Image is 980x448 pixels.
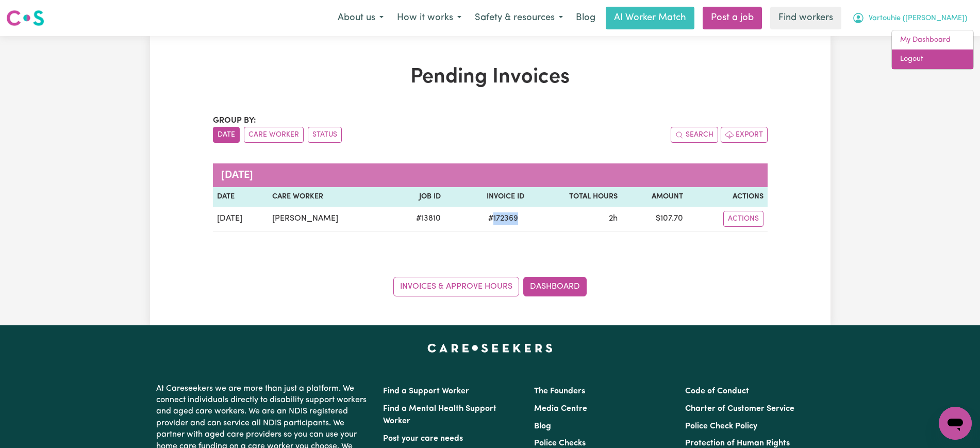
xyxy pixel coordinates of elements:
[845,7,974,29] button: My Account
[534,422,551,430] a: Blog
[213,127,240,143] button: sort invoices by date
[891,30,974,70] div: My Account
[213,187,268,207] th: Date
[445,187,528,207] th: Invoice ID
[723,211,763,227] button: Actions
[213,117,256,125] span: Group by:
[671,127,718,143] button: Search
[383,405,496,425] a: Find a Mental Health Support Worker
[213,65,768,90] h1: Pending Invoices
[685,387,749,395] a: Code of Conduct
[390,7,468,29] button: How it works
[685,422,757,430] a: Police Check Policy
[6,9,44,27] img: Careseekers logo
[383,435,463,443] a: Post your care needs
[570,7,602,29] a: Blog
[383,387,469,395] a: Find a Support Worker
[534,387,585,395] a: The Founders
[534,439,586,447] a: Police Checks
[6,6,44,30] a: Careseekers logo
[213,163,768,187] caption: [DATE]
[685,405,794,413] a: Charter of Customer Service
[468,7,570,29] button: Safety & resources
[606,7,694,29] a: AI Worker Match
[268,187,391,207] th: Care Worker
[892,49,973,69] a: Logout
[427,344,553,352] a: Careseekers home page
[685,439,790,447] a: Protection of Human Rights
[609,214,618,223] span: 2 hours
[687,187,767,207] th: Actions
[703,7,762,29] a: Post a job
[393,277,519,296] a: Invoices & Approve Hours
[308,127,342,143] button: sort invoices by paid status
[268,207,391,231] td: [PERSON_NAME]
[534,405,587,413] a: Media Centre
[939,407,972,440] iframe: Button to launch messaging window
[213,207,268,231] td: [DATE]
[244,127,304,143] button: sort invoices by care worker
[331,7,390,29] button: About us
[770,7,841,29] a: Find workers
[390,207,445,231] td: # 13810
[892,30,973,50] a: My Dashboard
[622,187,687,207] th: Amount
[523,277,587,296] a: Dashboard
[869,13,967,24] span: Vartouhie ([PERSON_NAME])
[390,187,445,207] th: Job ID
[482,212,524,225] span: # 172369
[528,187,622,207] th: Total Hours
[622,207,687,231] td: $ 107.70
[721,127,768,143] button: Export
